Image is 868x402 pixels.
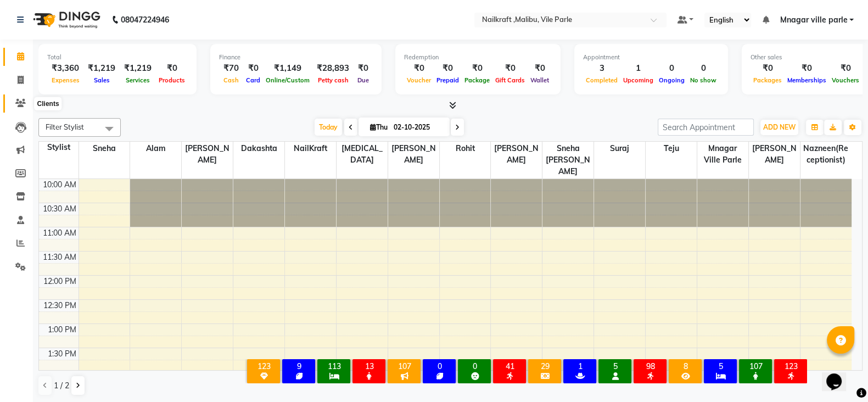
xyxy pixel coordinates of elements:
[687,62,719,75] div: 0
[355,76,372,84] span: Due
[829,76,862,84] span: Vouchers
[749,142,800,167] span: [PERSON_NAME]
[440,142,491,155] span: Rohit
[79,142,130,155] span: sneha
[388,142,439,167] span: [PERSON_NAME]
[656,62,687,75] div: 0
[434,76,462,84] span: Prepaid
[528,76,552,84] span: Wallet
[776,361,805,371] div: 123
[658,119,754,136] input: Search Appointment
[120,62,156,75] div: ₹1,219
[47,53,188,62] div: Total
[219,62,243,75] div: ₹70
[462,62,492,75] div: ₹0
[404,62,434,75] div: ₹0
[492,62,528,75] div: ₹0
[528,62,552,75] div: ₹0
[130,142,181,155] span: Alam
[243,62,263,75] div: ₹0
[249,361,278,371] div: 123
[495,361,524,371] div: 41
[434,62,462,75] div: ₹0
[284,361,313,371] div: 9
[785,62,829,75] div: ₹0
[492,76,528,84] span: Gift Cards
[219,53,373,62] div: Finance
[656,76,687,84] span: Ongoing
[780,14,847,26] span: Mnagar ville parle
[354,62,373,75] div: ₹0
[760,120,798,135] button: ADD NEW
[601,361,629,371] div: 5
[315,119,342,136] span: Today
[583,53,719,62] div: Appointment
[583,76,620,84] span: Completed
[41,276,79,287] div: 12:00 PM
[46,122,84,131] span: Filter Stylist
[390,119,445,136] input: 2025-10-02
[39,142,79,153] div: Stylist
[182,142,233,167] span: [PERSON_NAME]
[671,361,699,371] div: 8
[751,62,785,75] div: ₹0
[460,361,489,371] div: 0
[542,142,593,178] span: Sneha [PERSON_NAME]
[41,300,79,311] div: 12:30 PM
[243,76,263,84] span: Card
[785,76,829,84] span: Memberships
[565,361,594,371] div: 1
[462,76,492,84] span: Package
[404,76,434,84] span: Voucher
[706,361,735,371] div: 5
[687,76,719,84] span: No show
[121,4,169,35] b: 08047224946
[41,179,79,191] div: 10:00 AM
[697,142,748,167] span: Mnagar ville parle
[320,361,348,371] div: 113
[763,123,796,131] span: ADD NEW
[367,123,390,131] span: Thu
[123,76,153,84] span: Services
[35,97,62,110] div: Clients
[530,361,559,371] div: 29
[620,62,656,75] div: 1
[583,62,620,75] div: 3
[156,76,188,84] span: Products
[221,76,242,84] span: Cash
[41,227,79,239] div: 11:00 AM
[47,62,83,75] div: ₹3,360
[337,142,388,167] span: [MEDICAL_DATA]
[800,142,852,167] span: nazneen(receptionist)
[41,203,79,215] div: 10:30 AM
[636,361,664,371] div: 98
[83,62,120,75] div: ₹1,219
[594,142,645,155] span: Suraj
[390,361,418,371] div: 107
[312,62,354,75] div: ₹28,893
[751,76,785,84] span: Packages
[829,62,862,75] div: ₹0
[49,76,82,84] span: Expenses
[646,142,697,155] span: Teju
[822,358,857,391] iframe: chat widget
[54,380,69,392] span: 1 / 2
[41,252,79,263] div: 11:30 AM
[315,76,351,84] span: Petty cash
[741,361,770,371] div: 107
[620,76,656,84] span: Upcoming
[233,142,284,155] span: Dakashta
[263,76,312,84] span: Online/Custom
[491,142,542,167] span: [PERSON_NAME]
[263,62,312,75] div: ₹1,149
[355,361,383,371] div: 13
[285,142,336,155] span: NailKraft
[91,76,113,84] span: Sales
[404,53,552,62] div: Redemption
[28,4,103,35] img: logo
[46,324,79,336] div: 1:00 PM
[46,348,79,360] div: 1:30 PM
[425,361,453,371] div: 0
[156,62,188,75] div: ₹0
